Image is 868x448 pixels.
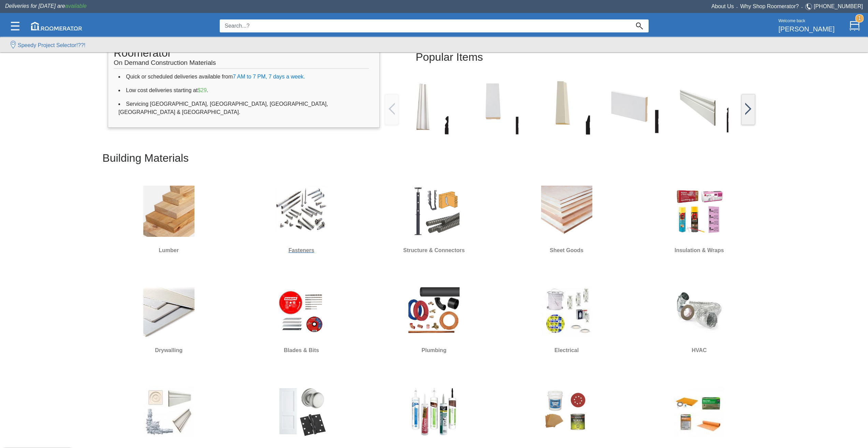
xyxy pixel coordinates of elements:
[814,3,863,9] a: [PHONE_NUMBER]
[533,77,593,136] img: /app/images/Buttons/favicon.jpg
[114,43,368,69] h1: Roomerator
[143,386,194,437] img: Moulding_&_Millwork.jpg
[118,97,369,119] li: Servicing [GEOGRAPHIC_DATA], [GEOGRAPHIC_DATA], [GEOGRAPHIC_DATA], [GEOGRAPHIC_DATA] & [GEOGRAPHI...
[102,147,765,170] h2: Building Materials
[126,280,212,359] a: Drywalling
[276,286,327,337] img: Blades-&-Bits.jpg
[276,386,327,437] img: DH.jpg
[408,386,460,437] img: Caulking.jpg
[391,246,477,255] h6: Structure & Connectors
[656,180,742,259] a: Insulation & Wraps
[408,286,460,337] img: Plumbing.jpg
[656,246,742,255] h6: Insulation & Wraps
[393,77,453,136] img: /app/images/Buttons/favicon.jpg
[463,77,523,136] img: /app/images/Buttons/favicon.jpg
[126,180,212,259] a: Lumber
[198,87,207,93] span: $29
[656,346,742,355] h6: HVAC
[408,186,460,237] img: S&H.jpg
[259,280,344,359] a: Blades & Bits
[31,22,82,30] img: roomerator-logo.svg
[220,19,630,32] input: Search...?
[65,3,87,9] span: available
[524,346,609,355] h6: Electrical
[711,3,734,9] a: About Us
[850,21,860,31] img: Cart.svg
[114,56,216,66] span: On Demand Construction Materials
[389,103,395,115] img: /app/images/Buttons/favicon.jpg
[126,246,212,255] h6: Lumber
[259,346,344,355] h6: Blades & Bits
[143,286,194,337] img: Drywall.jpg
[524,246,609,255] h6: Sheet Goods
[391,346,477,355] h6: Plumbing
[11,22,19,30] img: Categories.svg
[416,46,724,69] h2: Popular Items
[603,77,663,136] img: /app/images/Buttons/favicon.jpg
[118,84,369,97] li: Low cost deliveries starting at .
[5,3,87,9] span: Deliveries for [DATE] are
[740,3,799,9] a: Why Shop Roomerator?
[855,14,864,23] strong: 1
[524,280,609,359] a: Electrical
[805,2,814,11] img: Telephone.svg
[745,103,751,115] img: /app/images/Buttons/favicon.jpg
[391,180,477,259] a: Structure & Connectors
[118,70,369,84] li: Quick or scheduled deliveries available from
[636,23,643,29] img: Search_Icon.svg
[126,346,212,355] h6: Drywalling
[391,280,477,359] a: Plumbing
[799,6,805,9] span: •
[259,180,344,259] a: Fasteners
[233,74,305,80] span: 7 AM to 7 PM, 7 days a week.
[259,246,344,255] h6: Fasteners
[674,286,725,337] img: HVAC.jpg
[18,41,85,49] label: Speedy Project Selector!??!
[143,186,194,237] img: Lumber.jpg
[673,77,733,136] img: /app/images/Buttons/favicon.jpg
[541,386,592,437] img: Finishing_&_Paints.jpg
[674,386,725,437] img: Tiling.jpg
[541,286,592,337] img: Electrical.jpg
[656,280,742,359] a: HVAC
[674,186,725,237] img: Insulation.jpg
[541,186,592,237] img: Sheet_Good.jpg
[743,77,802,136] img: /app/images/Buttons/favicon.jpg
[276,186,327,237] img: Screw.jpg
[734,6,740,9] span: •
[524,180,609,259] a: Sheet Goods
